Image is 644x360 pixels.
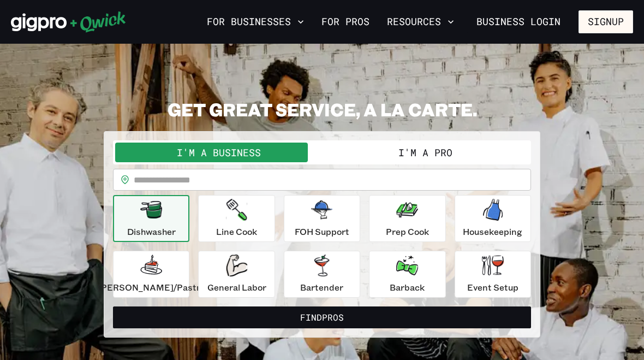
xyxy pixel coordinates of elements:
[463,225,522,238] p: Housekeeping
[467,281,518,294] p: Event Setup
[369,251,445,298] button: Barback
[284,251,360,298] button: Bartender
[300,281,343,294] p: Bartender
[383,13,458,31] button: Resources
[113,195,189,242] button: Dishwasher
[198,251,275,298] button: General Labor
[98,281,205,294] p: [PERSON_NAME]/Pastry
[322,143,529,162] button: I'm a Pro
[386,225,429,238] p: Prep Cook
[467,10,570,33] a: Business Login
[579,10,633,33] button: Signup
[198,195,275,242] button: Line Cook
[115,143,322,162] button: I'm a Business
[202,13,308,31] button: For Businesses
[104,98,540,120] h2: GET GREAT SERVICE, A LA CARTE.
[317,13,374,31] a: For Pros
[390,281,425,294] p: Barback
[284,195,360,242] button: FOH Support
[455,195,531,242] button: Housekeeping
[369,195,445,242] button: Prep Cook
[455,251,531,298] button: Event Setup
[216,225,257,238] p: Line Cook
[113,306,531,328] button: FindPros
[207,281,266,294] p: General Labor
[295,225,349,238] p: FOH Support
[113,251,189,298] button: [PERSON_NAME]/Pastry
[127,225,176,238] p: Dishwasher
